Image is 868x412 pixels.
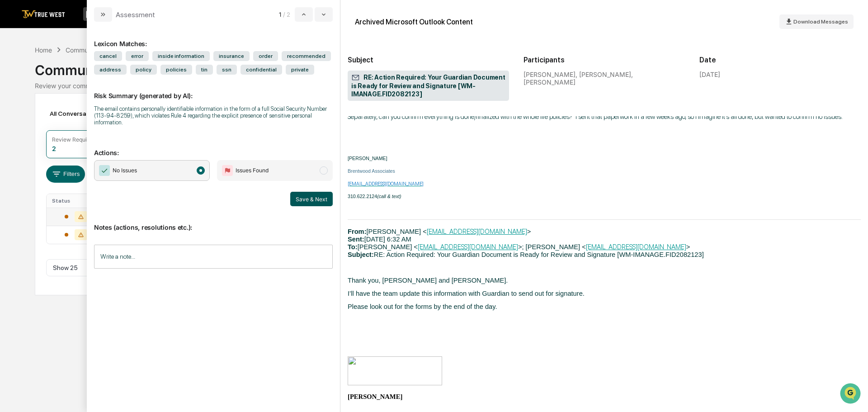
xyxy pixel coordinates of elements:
[793,19,848,25] span: Download Messages
[348,156,387,161] span: [PERSON_NAME]
[154,72,165,83] button: Start new chat
[217,65,237,75] span: ssn
[94,105,333,126] div: The email contains personally identifiable information in the form of a full Social Security Numb...
[116,10,155,19] div: Assessment
[75,147,78,155] span: •
[348,194,401,199] span: 310.622.2124
[35,55,833,78] div: Communications Archive
[699,56,861,64] h2: Date
[348,393,402,400] span: [PERSON_NAME]
[19,69,35,85] img: 8933085812038_c878075ebb4cc5468115_72.jpg
[9,69,25,85] img: 1746055101610-c473b297-6a78-478c-a979-82029cc54cd1
[348,236,364,243] b: Sent:
[66,186,73,193] div: 🗄️
[241,65,282,75] span: confidential
[279,11,281,18] span: 1
[94,29,333,47] div: Lexicon Matches:
[699,71,720,78] div: [DATE]
[418,243,518,251] a: [EMAIL_ADDRESS][DOMAIN_NAME]
[222,165,233,176] img: Flag
[427,227,527,236] a: [EMAIL_ADDRESS][DOMAIN_NAME]
[236,166,269,175] span: Issues Found
[94,81,333,99] p: Risk Summary (generated by AI):
[140,99,165,109] button: See all
[64,224,109,231] a: Powered byPylon
[377,194,401,199] i: (call & text)
[18,185,58,194] span: Preclearance
[9,139,24,153] img: Tammy Steffen
[46,106,114,121] div: All Conversations
[290,192,333,206] button: Save & Next
[99,165,110,176] img: Checkmark
[348,168,395,174] span: Brentwood Associates
[524,71,685,86] div: [PERSON_NAME], [PERSON_NAME], [PERSON_NAME]
[348,228,367,235] span: From:
[152,51,210,61] span: inside information
[94,138,333,156] p: Actions:
[35,82,833,90] div: Review your communication records across channels
[283,11,293,18] span: / 2
[41,69,148,78] div: Start new chat
[9,114,24,129] img: Tammy Steffen
[90,224,109,231] span: Pylon
[22,10,65,19] img: logo
[586,243,686,251] a: [EMAIL_ADDRESS][DOMAIN_NAME]
[160,65,192,75] span: policies
[94,51,122,61] span: cancel
[253,51,278,61] span: order
[348,56,509,64] h2: Subject
[75,185,112,194] span: Attestations
[18,202,57,211] span: Data Lookup
[80,147,99,155] span: [DATE]
[62,181,116,198] a: 🗄️Attestations
[355,18,473,26] div: Archived Microsoft Outlook Content
[348,251,374,258] b: Subject:
[348,181,424,187] a: [EMAIL_ADDRESS][DOMAIN_NAME]
[9,100,61,108] div: Past conversations
[41,78,124,85] div: We're available if you need us!
[348,113,843,121] span: Separately, can you confirm everything is done/finalized with the whole life policies? I sent tha...
[348,228,704,258] span: [PERSON_NAME] < > [DATE] 6:32 AM [PERSON_NAME] < >; [PERSON_NAME] < > RE: Action Required: Your G...
[5,181,62,198] a: 🖐️Preclearance
[9,186,16,193] div: 🖐️
[35,46,52,54] div: Home
[348,243,358,251] b: To:
[46,166,85,183] button: Filters
[52,145,56,152] div: 2
[5,199,61,215] a: 🔎Data Lookup
[28,147,73,155] span: [PERSON_NAME]
[9,203,16,210] div: 🔎
[126,51,149,61] span: error
[779,14,854,29] button: Download Messages
[196,65,213,75] span: tin
[348,277,508,284] span: Thank you, [PERSON_NAME] and [PERSON_NAME].
[351,73,505,99] span: RE: Action Required: Your Guardian Document is Ready for Review and Signature [WM-IMANAGE.FID2082...
[66,46,139,54] div: Communications Archive
[348,303,497,310] span: Please look out for the forms by the end of the day.
[75,123,78,130] span: •
[839,382,863,407] iframe: Open customer support
[130,65,157,75] span: policy
[213,51,250,61] span: insurance
[282,51,331,61] span: recommended
[47,194,106,208] th: Status
[348,356,442,385] img: image001.png@01DC2C68.AC6E6850
[113,166,137,175] span: No Issues
[286,65,314,75] span: private
[94,213,333,231] p: Notes (actions, resolutions etc.):
[9,19,165,33] p: How can we help?
[52,136,95,143] div: Review Required
[28,123,73,130] span: [PERSON_NAME]
[524,56,685,64] h2: Participants
[348,290,585,297] span: I’ll have the team update this information with Guardian to send out for signature.
[94,65,127,75] span: address
[80,123,99,130] span: [DATE]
